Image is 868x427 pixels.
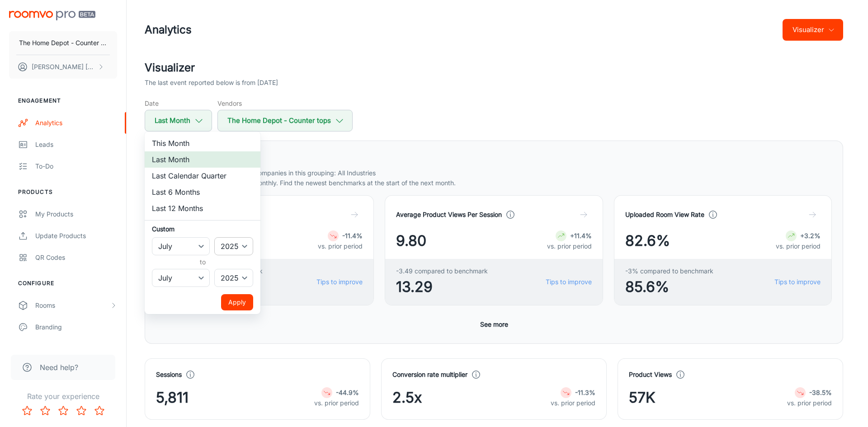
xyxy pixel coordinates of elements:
li: This Month [145,135,260,151]
h6: Custom [152,224,253,234]
button: Apply [221,294,253,310]
li: Last Month [145,151,260,168]
h6: to [154,257,251,267]
li: Last 6 Months [145,184,260,200]
li: Last Calendar Quarter [145,168,260,184]
li: Last 12 Months [145,200,260,216]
